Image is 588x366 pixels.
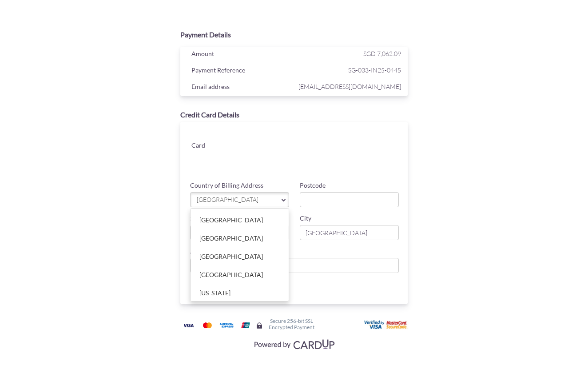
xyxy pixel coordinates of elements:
label: City [300,214,311,223]
div: Card [185,140,240,153]
iframe: Secure card number input frame [247,131,400,147]
a: [GEOGRAPHIC_DATA] [190,192,289,207]
span: SGD 7,062.09 [363,50,401,57]
img: User card [364,320,409,330]
img: Mastercard [199,320,216,331]
img: Secure lock [256,322,263,329]
h6: Secure 256-bit SSL Encrypted Payment [269,318,314,330]
a: [GEOGRAPHIC_DATA] [191,248,289,265]
a: [GEOGRAPHIC_DATA] [191,211,289,229]
div: Credit Card Details [180,110,408,120]
iframe: Secure card expiration date input frame [247,150,323,166]
span: SG-033-IN25-0445 [296,64,401,76]
img: Visa [179,320,197,331]
a: [US_STATE] [191,284,289,302]
span: [EMAIL_ADDRESS][DOMAIN_NAME] [296,81,401,92]
a: [GEOGRAPHIC_DATA] [191,266,289,284]
img: Union Pay [237,320,254,331]
img: Visa, Mastercard [250,336,338,352]
img: American Express [218,320,235,331]
span: [GEOGRAPHIC_DATA] [196,195,274,205]
iframe: Secure card security code input frame [324,150,399,166]
label: Country of Billing Address [190,181,263,190]
div: Payment Details [180,30,408,40]
div: Email address [185,81,296,94]
div: Amount [185,48,296,61]
a: [GEOGRAPHIC_DATA] [191,229,289,247]
label: Postcode [300,181,326,190]
div: Payment Reference [185,64,296,78]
